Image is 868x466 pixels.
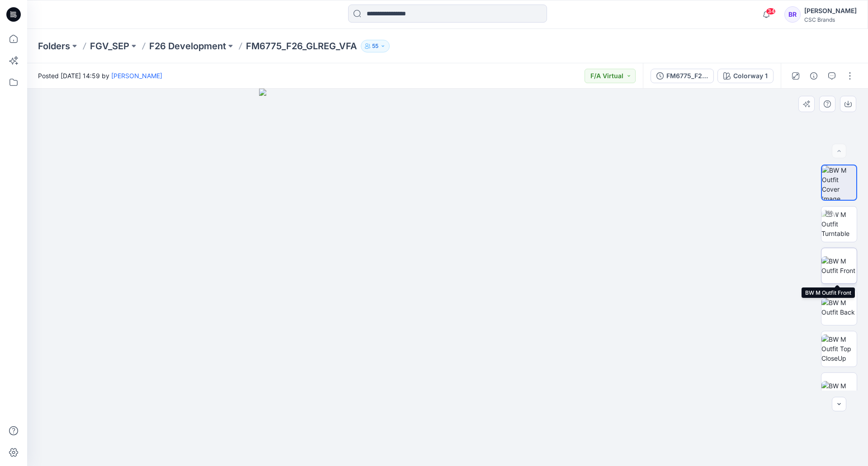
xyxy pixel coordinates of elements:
[821,381,857,400] img: BW M Outfit Left
[361,40,390,52] button: 55
[666,71,708,81] div: FM6775_F26_GLREG_VFA
[804,5,857,16] div: [PERSON_NAME]
[246,40,357,52] p: FM6775_F26_GLREG_VFA
[804,16,857,23] div: CSC Brands
[766,8,776,15] span: 34
[717,69,774,83] button: Colorway 1
[822,165,856,200] img: BW M Outfit Cover Image NRM
[372,41,378,51] p: 55
[821,298,857,317] img: BW M Outfit Back
[38,40,70,52] a: Folders
[733,71,768,81] div: Colorway 1
[149,40,226,52] a: F26 Development
[90,40,129,52] a: FGV_SEP
[259,89,637,466] img: eyJhbGciOiJIUzI1NiIsImtpZCI6IjAiLCJzbHQiOiJzZXMiLCJ0eXAiOiJKV1QifQ.eyJkYXRhIjp7InR5cGUiOiJzdG9yYW...
[821,334,857,363] img: BW M Outfit Top CloseUp
[651,69,714,83] button: FM6775_F26_GLREG_VFA
[807,69,821,83] button: Details
[821,210,857,238] img: BW M Outfit Turntable
[111,72,162,80] a: [PERSON_NAME]
[821,256,857,275] img: BW M Outfit Front
[784,6,801,23] div: BR
[38,71,162,80] span: Posted [DATE] 14:59 by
